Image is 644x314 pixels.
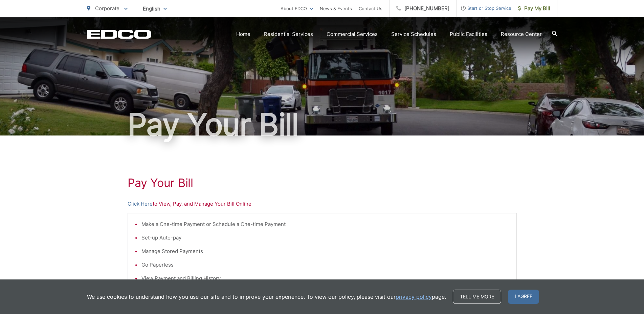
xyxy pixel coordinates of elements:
[396,293,432,301] a: privacy policy
[359,4,382,13] a: Contact Us
[141,261,510,269] li: Go Paperless
[501,30,542,38] a: Resource Center
[128,200,153,208] a: Click Here
[141,247,510,255] li: Manage Stored Payments
[87,293,446,301] p: We use cookies to understand how you use our site and to improve your experience. To view our pol...
[518,4,550,13] span: Pay My Bill
[141,220,510,228] li: Make a One-time Payment or Schedule a One-time Payment
[87,108,557,142] h1: Pay Your Bill
[450,30,487,38] a: Public Facilities
[264,30,313,38] a: Residential Services
[327,30,378,38] a: Commercial Services
[281,4,313,13] a: About EDCO
[141,274,510,282] li: View Payment and Billing History
[391,30,436,38] a: Service Schedules
[138,3,172,15] span: English
[128,200,517,208] p: to View, Pay, and Manage Your Bill Online
[453,290,501,304] a: Tell me more
[320,4,352,13] a: News & Events
[87,29,151,39] a: EDCD logo. Return to the homepage.
[141,234,510,242] li: Set-up Auto-pay
[508,290,539,304] span: I agree
[95,5,119,12] span: Corporate
[128,176,517,190] h1: Pay Your Bill
[236,30,250,38] a: Home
